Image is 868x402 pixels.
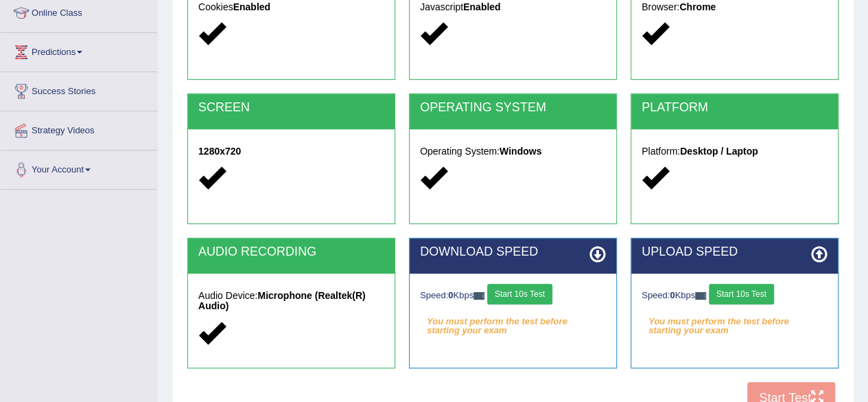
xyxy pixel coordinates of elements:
img: ajax-loader-fb-connection.gif [695,292,706,300]
h2: AUDIO RECORDING [198,245,384,259]
h5: Javascript [420,2,606,12]
div: Speed: Kbps [420,284,606,308]
a: Strategy Videos [1,111,157,146]
strong: 0 [670,290,675,300]
em: You must perform the test before starting your exam [642,311,828,332]
strong: Enabled [463,1,500,12]
h2: OPERATING SYSTEM [420,101,606,115]
strong: Microphone (Realtek(R) Audio) [198,290,366,311]
h2: DOWNLOAD SPEED [420,245,606,259]
div: Speed: Kbps [642,284,828,308]
a: Predictions [1,33,157,67]
h2: UPLOAD SPEED [642,245,828,259]
a: Success Stories [1,72,157,107]
strong: 0 [448,290,453,300]
h2: SCREEN [198,101,384,115]
strong: Chrome [679,1,716,12]
strong: Desktop / Laptop [680,146,758,157]
h5: Cookies [198,2,384,12]
h5: Operating System: [420,146,606,157]
h2: PLATFORM [642,101,828,115]
strong: 1280x720 [198,146,241,157]
img: ajax-loader-fb-connection.gif [473,292,484,300]
a: Your Account [1,150,157,185]
button: Start 10s Test [487,284,552,304]
button: Start 10s Test [709,284,774,304]
em: You must perform the test before starting your exam [420,311,606,332]
h5: Audio Device: [198,291,384,312]
strong: Windows [500,146,541,157]
h5: Browser: [642,2,828,12]
h5: Platform: [642,146,828,157]
strong: Enabled [233,1,270,12]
